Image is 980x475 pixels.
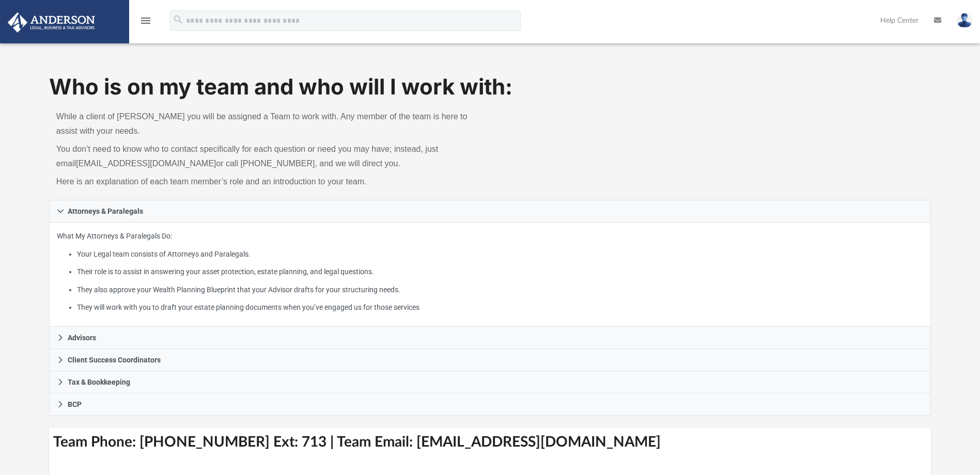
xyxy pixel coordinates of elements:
h1: Who is on my team and who will I work with: [49,72,931,102]
img: Anderson Advisors Platinum Portal [5,12,98,33]
p: You don’t need to know who to contact specifically for each question or need you may have; instea... [56,142,483,171]
img: User Pic [957,13,972,28]
a: Attorneys & Paralegals [49,200,931,223]
a: [EMAIL_ADDRESS][DOMAIN_NAME] [76,159,216,168]
li: Their role is to assist in answering your asset protection, estate planning, and legal questions. [77,265,923,278]
li: Your Legal team consists of Attorneys and Paralegals. [77,248,923,261]
i: search [173,14,184,25]
li: They will work with you to draft your estate planning documents when you’ve engaged us for those ... [77,301,923,314]
span: BCP [68,401,82,408]
p: While a client of [PERSON_NAME] you will be assigned a Team to work with. Any member of the team ... [56,109,483,138]
p: Here is an explanation of each team member’s role and an introduction to your team. [56,175,483,189]
h3: Team Phone: [PHONE_NUMBER] Ext: 713 | Team Email: [EMAIL_ADDRESS][DOMAIN_NAME] [49,428,931,456]
a: Client Success Coordinators [49,349,931,371]
div: Attorneys & Paralegals [49,223,931,327]
li: They also approve your Wealth Planning Blueprint that your Advisor drafts for your structuring ne... [77,283,923,296]
span: Tax & Bookkeeping [68,378,130,386]
a: menu [139,20,152,27]
i: menu [139,14,152,27]
a: Tax & Bookkeeping [49,371,931,393]
span: Attorneys & Paralegals [68,208,143,215]
a: Advisors [49,327,931,349]
p: What My Attorneys & Paralegals Do: [57,230,923,314]
span: Advisors [68,334,96,341]
a: BCP [49,393,931,416]
span: Client Success Coordinators [68,356,161,363]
